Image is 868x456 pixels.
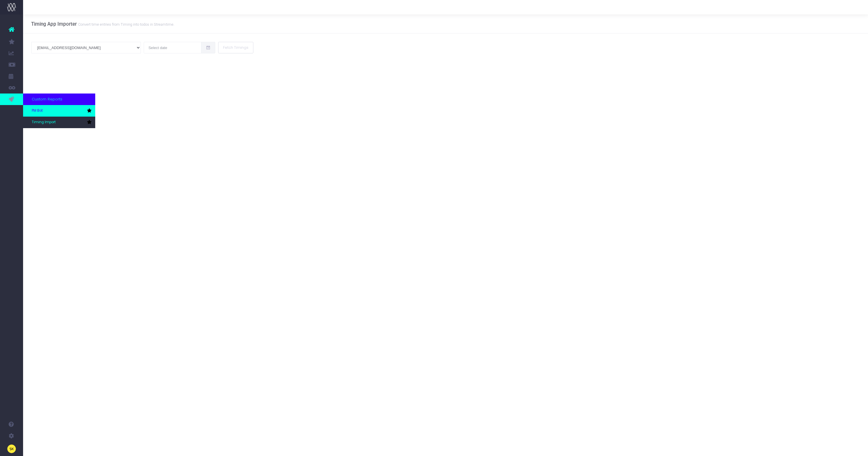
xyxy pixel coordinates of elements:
a: Timing Import [23,117,95,128]
button: Fetch Timings [218,42,253,53]
span: Timing Import [32,120,56,125]
span: PM Bot [32,108,43,113]
a: PM Bot [23,105,95,117]
span: Custom Reports [32,96,62,102]
small: Convert time entries from Timing into todos in Streamtime. [77,21,174,27]
h3: Timing App Importer [31,21,174,27]
img: images/default_profile_image.png [7,444,16,453]
input: Select date [144,42,201,53]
